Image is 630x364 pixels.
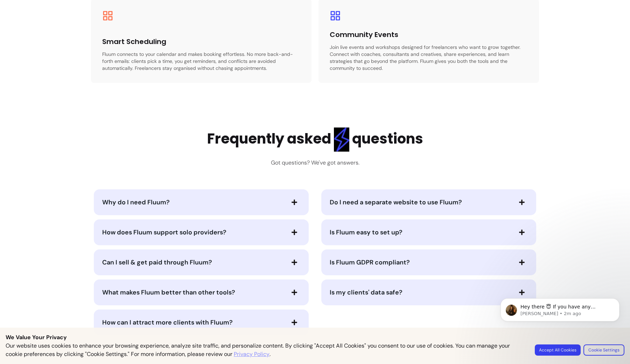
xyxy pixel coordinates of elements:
[271,159,359,167] h3: Got questions? We've got answers.
[334,128,349,152] img: flashlight Blue
[102,198,170,206] span: Why do I need Fluum?
[330,226,528,238] button: Is Fluum easy to set up?
[490,284,630,361] iframe: Intercom notifications message
[102,316,300,328] button: How can I attract more clients with Fluum?
[102,228,226,236] span: How does Fluum support solo providers?
[330,30,429,39] h3: Community Events
[6,333,624,342] p: We Value Your Privacy
[330,288,402,297] span: Is my clients' data safe?
[102,258,212,267] span: Can I sell & get paid through Fluum?
[102,286,300,298] button: What makes Fluum better than other tools?
[102,196,300,208] button: Why do I need Fluum?
[102,288,235,297] span: What makes Fluum better than other tools?
[6,342,526,358] p: Our website uses cookies to enhance your browsing experience, analyze site traffic, and personali...
[330,228,402,236] span: Is Fluum easy to set up?
[102,256,300,268] button: Can I sell & get paid through Fluum?
[330,256,528,268] button: Is Fluum GDPR compliant?
[102,37,201,46] h3: Smart Scheduling
[207,128,423,152] h2: Frequently asked questions
[102,226,300,238] button: How does Fluum support solo providers?
[330,286,528,298] button: Is my clients' data safe?
[330,196,528,208] button: Do I need a separate website to use Fluum?
[330,258,410,267] span: Is Fluum GDPR compliant?
[330,44,528,72] p: Join live events and workshops designed for freelancers who want to grow together. Connect with c...
[102,51,300,72] p: Fluum connects to your calendar and makes booking effortless. No more back-and-forth emails: clie...
[234,350,269,358] a: Privacy Policy
[102,318,233,327] span: How can I attract more clients with Fluum?
[330,198,462,206] span: Do I need a separate website to use Fluum?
